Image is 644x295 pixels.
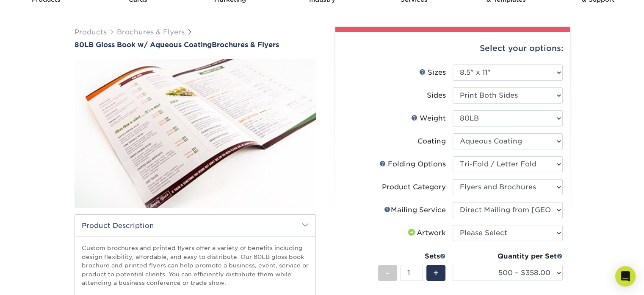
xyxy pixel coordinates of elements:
div: Open Intercom Messenger [615,266,636,287]
span: 80LB Gloss Book w/ Aqueous Coating [75,41,212,49]
div: Select your options: [342,32,563,65]
span: + [433,267,439,279]
img: 80LB Gloss Book<br/>w/ Aqueous Coating 01 [75,50,316,217]
div: Weight [411,113,446,124]
iframe: Google Customer Reviews [2,269,72,292]
div: Mailing Service [384,205,446,215]
div: Sides [427,90,446,101]
div: Quantity per Set [453,251,563,261]
h2: Product Description [75,215,315,236]
div: Folding Options [379,159,446,169]
a: Products [75,28,107,36]
div: Sets [378,251,446,261]
div: Artwork [406,228,446,238]
span: - [386,267,390,279]
a: 80LB Gloss Book w/ Aqueous CoatingBrochures & Flyers [75,41,316,49]
div: Product Category [382,182,446,192]
a: Brochures & Flyers [117,28,185,36]
h1: Brochures & Flyers [75,41,316,49]
div: Coating [417,136,446,146]
div: Sizes [419,67,446,78]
